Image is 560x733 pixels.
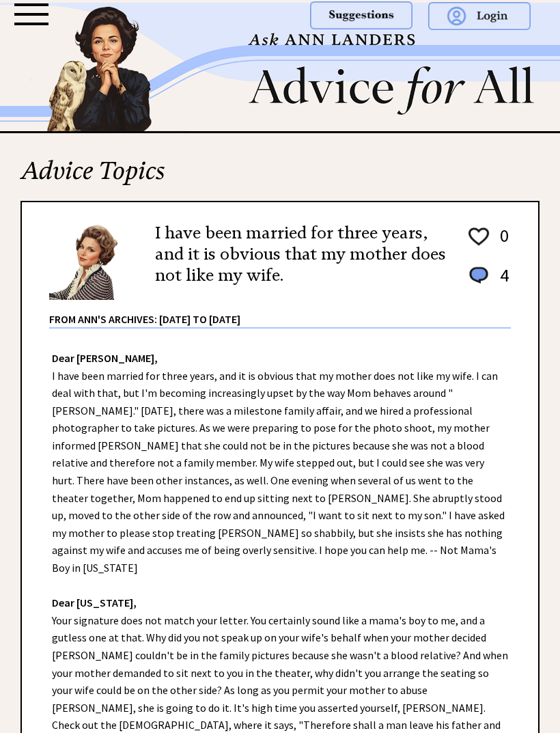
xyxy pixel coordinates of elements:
[466,264,491,286] img: message_round%201.png
[155,223,446,287] h2: I have been married for three years, and it is obvious that my mother does not like my wife.
[52,351,158,365] strong: Dear [PERSON_NAME],
[466,225,491,249] img: heart_outline%201.png
[49,301,511,327] div: From Ann's Archives: [DATE] to [DATE]
[49,223,135,300] img: Ann6%20v2%20small.png
[428,2,531,30] img: login.png
[20,154,540,201] h2: Advice Topics
[493,224,509,262] td: 0
[310,1,412,29] img: suggestions.png
[52,596,137,609] strong: Dear [US_STATE],
[493,264,509,300] td: 4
